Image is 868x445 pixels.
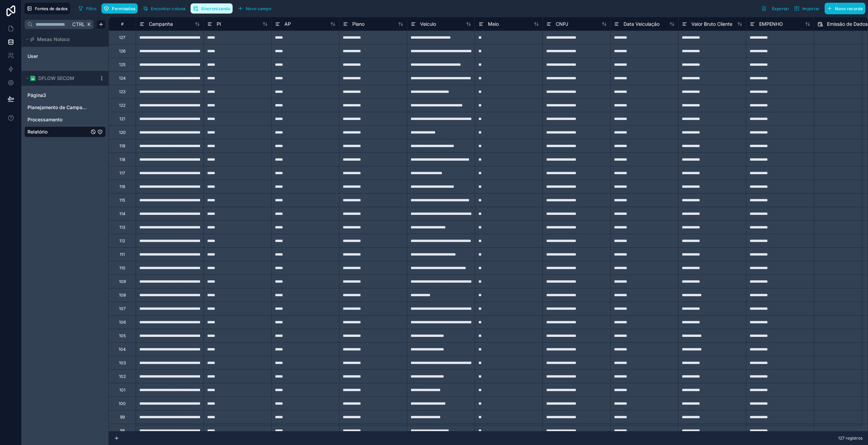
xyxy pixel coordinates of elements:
[149,21,173,27] font: Campanha
[201,6,230,11] font: Sincronizando
[759,21,783,27] font: EMPENHO
[24,51,106,62] div: Usuário
[246,6,271,11] font: Novo campo
[27,92,46,99] span: Página3
[802,6,820,11] font: Importar
[352,21,364,27] font: Plano
[76,3,99,14] button: Filtro
[119,48,125,54] font: 126
[119,211,125,216] font: 114
[121,21,124,26] font: #
[86,6,97,11] font: Filtro
[119,130,126,135] font: 120
[24,126,106,137] div: Relatório
[556,21,568,27] font: CNPJ
[101,3,138,14] button: Permissões
[119,225,125,230] font: 113
[120,414,125,420] font: 99
[72,21,85,27] font: Ctrl
[151,6,185,11] font: Encontrar coluna
[101,3,140,14] a: Permissões
[112,6,135,11] font: Permissões
[119,387,125,392] font: 101
[838,436,863,441] font: 127 registros
[772,6,789,11] font: Exportar
[119,89,125,94] font: 123
[284,21,291,27] font: AP
[835,6,863,11] font: Novo recorde
[27,128,47,135] span: Relatório
[119,238,125,243] font: 112
[24,102,106,113] div: Planejamento de Campanha
[27,92,89,99] a: Página3
[624,21,659,27] font: Data Veiculação
[119,157,125,162] font: 118
[24,114,106,125] div: Processamento
[792,3,822,14] button: Importar
[119,62,125,67] font: 125
[691,21,732,27] font: Valor Bruto Cliente
[420,21,436,27] font: Veículo
[24,35,102,44] button: Mesas Noloco
[119,374,126,379] font: 102
[119,320,126,325] font: 106
[24,90,106,101] div: Página 3
[37,36,70,42] font: Mesas Noloco
[119,279,126,284] font: 109
[119,170,125,176] font: 117
[30,76,36,81] img: Logotipo do Planilhas Google
[191,3,235,14] a: Sincronizando
[191,3,233,14] button: Sincronizando
[119,306,126,311] font: 107
[119,347,126,352] font: 104
[235,3,274,14] button: Novo campo
[119,292,126,298] font: 108
[119,76,126,81] font: 124
[38,75,74,81] font: DFLOW SECOM
[119,103,125,108] font: 122
[119,333,126,338] font: 105
[27,104,89,111] a: Planejamento de Campanha
[217,21,221,27] font: PI
[119,265,125,270] font: 110
[35,6,68,11] font: Fontes de dados
[120,428,125,433] font: 98
[27,53,82,60] a: User
[27,128,89,135] a: Relatório
[119,198,125,203] font: 115
[120,252,125,257] font: 111
[140,3,188,14] button: Encontrar coluna
[822,3,865,14] a: Novo recorde
[24,74,96,83] button: Logotipo do Planilhas GoogleDFLOW SECOM
[119,35,125,40] font: 127
[87,21,91,27] font: K
[27,53,38,60] span: User
[759,3,792,14] button: Exportar
[119,184,125,189] font: 116
[119,360,126,365] font: 103
[24,3,70,14] button: Fontes de dados
[27,116,89,123] a: Processamento
[119,116,125,121] font: 121
[119,401,126,406] font: 100
[119,143,125,148] font: 119
[825,3,865,14] button: Novo recorde
[27,116,62,123] span: Processamento
[827,21,868,27] font: Emissão de Dados
[488,21,499,27] font: Meio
